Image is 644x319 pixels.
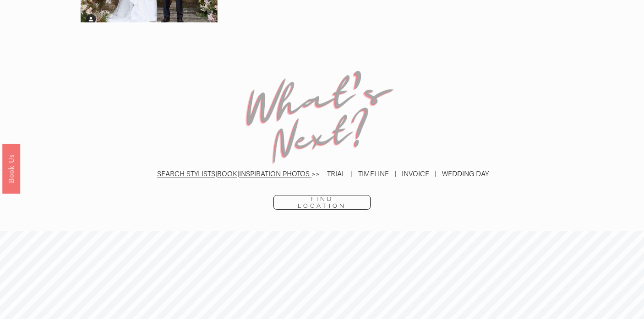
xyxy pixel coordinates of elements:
[217,170,237,178] a: BOOK
[70,168,574,181] p: | | >> TRIAL | TIMELINE | INVOICE | WEDDING DAY
[273,195,370,210] a: Find Location
[239,170,310,178] a: INSPIRATION PHOTOS
[2,143,20,193] a: Book Us
[157,170,215,178] a: SEARCH STYLISTS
